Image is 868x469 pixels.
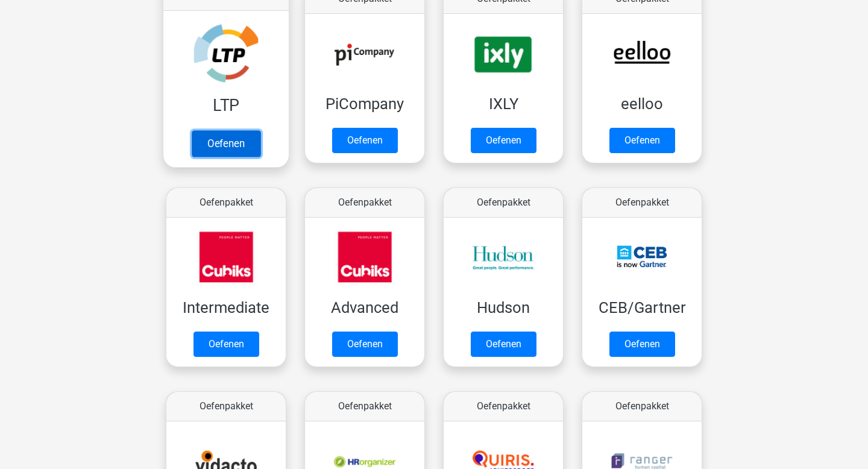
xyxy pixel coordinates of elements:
a: Oefenen [609,128,675,153]
a: Oefenen [192,130,260,157]
a: Oefenen [332,332,398,357]
a: Oefenen [471,128,536,153]
a: Oefenen [471,332,536,357]
a: Oefenen [609,332,675,357]
a: Oefenen [193,332,259,357]
a: Oefenen [332,128,398,153]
